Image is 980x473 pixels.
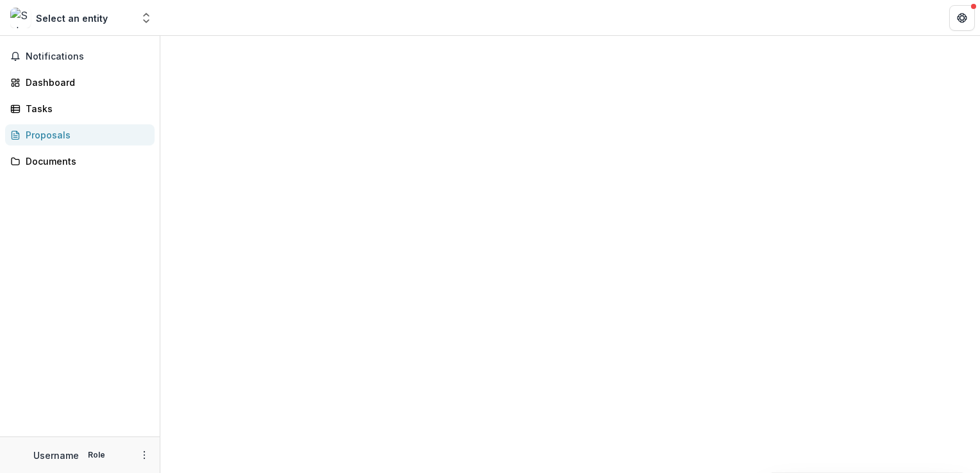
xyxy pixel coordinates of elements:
a: Dashboard [5,72,155,93]
button: Notifications [5,46,155,67]
div: Documents [26,154,144,168]
span: Notifications [26,51,149,62]
img: Select an entity [10,8,31,28]
p: Role [84,449,109,461]
p: Username [33,449,79,462]
a: Tasks [5,98,155,119]
a: Documents [5,151,155,172]
div: Proposals [26,128,144,142]
button: Open entity switcher [137,5,155,31]
button: Get Help [949,5,975,31]
div: Dashboard [26,76,144,89]
div: Tasks [26,102,144,115]
button: More [137,447,152,463]
a: Proposals [5,124,155,145]
div: Select an entity [36,12,108,25]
